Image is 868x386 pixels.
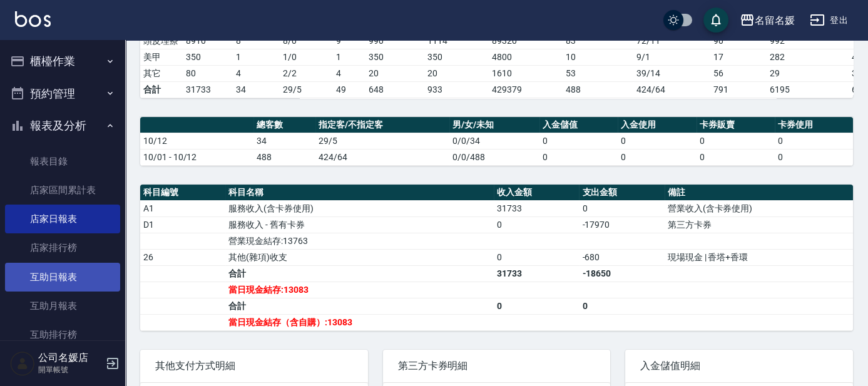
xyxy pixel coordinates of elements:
td: 31733 [494,200,579,216]
td: 9 / 1 [633,49,710,65]
td: 美甲 [140,49,183,65]
td: 0 [697,149,775,165]
td: 1 [333,49,365,65]
td: 424/64 [315,149,449,165]
td: 49 [333,81,365,98]
th: 卡券販賣 [697,117,775,133]
td: 0 [494,216,579,233]
td: 933 [424,81,489,98]
td: 9 [333,33,365,49]
th: 男/女/未知 [449,117,539,133]
button: 名留名媛 [735,8,800,33]
td: 合計 [225,265,494,282]
td: 34 [233,81,280,98]
td: 83 [563,33,634,49]
td: 8910 [183,33,233,49]
td: 頭皮理療 [140,33,183,49]
span: 第三方卡券明細 [398,360,596,372]
button: 報表及分析 [5,109,120,142]
td: 營業現金結存:13763 [225,233,494,249]
th: 指定客/不指定客 [315,117,449,133]
td: 服務收入(含卡券使用) [225,200,494,216]
td: 429379 [489,81,563,98]
td: 0 [579,298,664,314]
td: 791 [710,81,767,98]
td: 服務收入 - 舊有卡券 [225,216,494,233]
button: 登出 [805,9,853,32]
td: 992 [767,33,849,49]
th: 科目編號 [140,185,225,201]
td: 0 [539,149,618,165]
th: 總客數 [253,117,315,133]
td: 其他(雜項)收支 [225,249,494,265]
td: 0/0/488 [449,149,539,165]
th: 收入金額 [494,185,579,201]
td: 80 [183,65,233,81]
td: 89320 [489,33,563,49]
td: 0/0/34 [449,133,539,149]
td: 0 [697,133,775,149]
td: 56 [710,65,767,81]
td: 4 [333,65,365,81]
th: 備註 [665,185,853,201]
td: -17970 [579,216,664,233]
td: 1610 [489,65,563,81]
td: D1 [140,216,225,233]
td: 29/5 [280,81,333,98]
th: 入金使用 [618,117,696,133]
td: -680 [579,249,664,265]
td: 39 / 14 [633,65,710,81]
td: 488 [253,149,315,165]
table: a dense table [140,117,853,166]
td: 488 [563,81,634,98]
td: 0 [579,200,664,216]
td: 8 / 0 [280,33,333,49]
td: 合計 [225,298,494,314]
img: Person [10,351,35,376]
th: 支出金額 [579,185,664,201]
td: 2 / 2 [280,65,333,81]
td: 4800 [489,49,563,65]
td: 現場現金 | 香塔+香環 [665,249,853,265]
h5: 公司名媛店 [38,352,102,364]
td: A1 [140,200,225,216]
td: 4 [233,65,280,81]
td: 648 [365,81,424,98]
td: 350 [183,49,233,65]
span: 其他支付方式明細 [155,360,353,372]
td: 6195 [767,81,849,98]
td: 其它 [140,65,183,81]
td: 90 [710,33,767,49]
td: 0 [618,149,696,165]
td: 350 [365,49,424,65]
td: 20 [365,65,424,81]
th: 入金儲值 [539,117,618,133]
td: 1114 [424,33,489,49]
td: 10 [563,49,634,65]
td: 0 [775,149,853,165]
td: 10/12 [140,133,253,149]
td: 72 / 11 [633,33,710,49]
td: 282 [767,49,849,65]
td: 0 [539,133,618,149]
td: 0 [494,298,579,314]
div: 名留名媛 [755,13,795,28]
td: 17 [710,49,767,65]
a: 互助日報表 [5,263,120,292]
a: 互助月報表 [5,292,120,320]
a: 互助排行榜 [5,320,120,349]
td: -18650 [579,265,664,282]
a: 報表目錄 [5,147,120,176]
td: 當日現金結存（含自購）:13083 [225,314,494,330]
td: 0 [775,133,853,149]
td: 34 [253,133,315,149]
a: 店家區間累計表 [5,176,120,205]
td: 合計 [140,81,183,98]
td: 1 [233,49,280,65]
td: 31733 [183,81,233,98]
span: 入金儲值明細 [640,360,838,372]
td: 26 [140,249,225,265]
td: 8 [233,33,280,49]
button: 預約管理 [5,78,120,110]
table: a dense table [140,185,853,331]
